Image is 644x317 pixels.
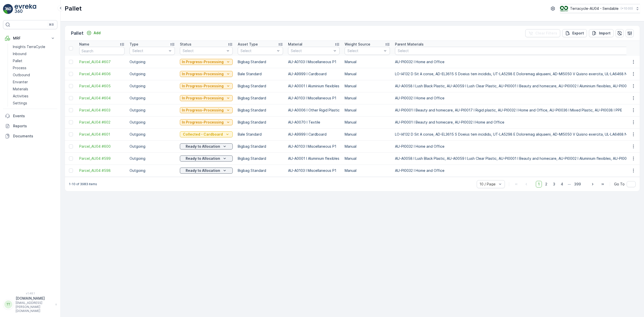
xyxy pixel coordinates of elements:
[182,59,224,64] p: In Progress-Processing
[71,30,84,37] p: Pallet
[342,116,392,128] td: Manual
[182,96,224,101] p: In Progress-Processing
[180,59,233,65] button: In Progress-Processing
[69,84,73,88] div: Toggle Row Selected
[342,56,392,68] td: Manual
[13,51,26,56] p: Inbound
[182,84,224,89] p: In Progress-Processing
[127,140,177,152] td: Outgoing
[342,128,392,140] td: Manual
[127,116,177,128] td: Outgoing
[3,296,57,313] button: TT[DOMAIN_NAME][EMAIL_ADDRESS][PERSON_NAME][DOMAIN_NAME]
[180,83,233,89] button: In Progress-Processing
[69,120,73,124] div: Toggle Row Selected
[614,182,625,187] span: Go To
[180,71,233,77] button: In Progress-Processing
[180,107,233,113] button: In Progress-Processing
[13,36,47,41] p: MRF
[127,80,177,92] td: Outgoing
[551,181,557,187] span: 3
[79,144,125,149] a: Parcel_AU04 #600
[11,93,57,100] a: Activities
[536,181,542,187] span: 1
[79,42,89,47] p: Name
[235,165,286,177] td: Bigbag Standard
[342,68,392,80] td: Manual
[49,23,54,27] p: ⌘B
[3,131,57,141] a: Documents
[345,42,370,47] p: Weight Source
[13,58,22,63] p: Pallet
[570,6,619,11] p: Terracycle-AU04 - Sendable
[235,68,286,80] td: Bale Standard
[568,181,571,187] p: ...
[235,92,286,104] td: Bigbag Standard
[11,64,57,71] a: Process
[79,156,125,161] a: Parcel_AU04 #599
[235,140,286,152] td: Bigbag Standard
[286,92,342,104] td: AU-A0103 I Miscellaneous P1
[79,84,125,89] span: Parcel_AU04 #605
[286,152,342,165] td: AU-A0001 I Aluminium flexibles
[180,168,233,174] button: Ready to Allocation
[599,31,611,36] p: Import
[560,6,568,11] img: terracycle_logo.png
[132,48,167,53] p: Select
[79,120,125,125] span: Parcel_AU04 #602
[342,104,392,116] td: Manual
[11,71,57,78] a: Outbound
[395,42,424,47] p: Parent Materials
[127,68,177,80] td: Outgoing
[79,108,125,113] a: Parcel_AU04 #603
[235,152,286,165] td: Bigbag Standard
[286,56,342,68] td: AU-A0103 I Miscellaneous P1
[13,124,55,129] p: Reports
[11,57,57,64] a: Pallet
[286,80,342,92] td: AU-A0001 I Aluminium flexibles
[69,132,73,136] div: Toggle Row Selected
[235,104,286,116] td: Bigbag Standard
[79,168,125,173] a: Parcel_AU04 #598
[16,301,53,313] p: [EMAIL_ADDRESS][PERSON_NAME][DOMAIN_NAME]
[69,182,97,186] p: 1-10 of 3983 items
[79,132,125,137] a: Parcel_AU04 #601
[127,152,177,165] td: Outgoing
[286,68,342,80] td: AU-A9999 I Cardboard
[127,92,177,104] td: Outgoing
[291,48,332,53] p: Select
[183,132,223,137] p: Collected - Cardboard
[79,71,125,76] a: Parcel_AU04 #606
[13,44,45,49] p: Insights TerraCycle
[286,165,342,177] td: AU-A0103 I Miscellaneous P1
[186,168,220,173] p: Ready to Allocation
[65,5,82,13] p: Pallet
[127,104,177,116] td: Outgoing
[347,48,382,53] p: Select
[342,140,392,152] td: Manual
[13,101,27,106] p: Settings
[589,29,614,37] button: Import
[286,140,342,152] td: AU-A0103 I Miscellaneous P1
[621,7,633,11] p: ( +10:00 )
[558,181,566,187] span: 4
[79,59,125,64] span: Parcel_AU04 #607
[572,31,584,36] p: Export
[180,143,233,149] button: Ready to Allocation
[286,128,342,140] td: AU-A9999 I Cardboard
[238,42,258,47] p: Asset Type
[180,95,233,101] button: In Progress-Processing
[69,169,73,173] div: Toggle Row Selected
[186,144,220,149] p: Ready to Allocation
[182,120,224,125] p: In Progress-Processing
[11,100,57,107] a: Settings
[3,121,57,131] a: Reports
[79,47,125,55] input: Search
[69,72,73,76] div: Toggle Row Selected
[69,96,73,100] div: Toggle Row Selected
